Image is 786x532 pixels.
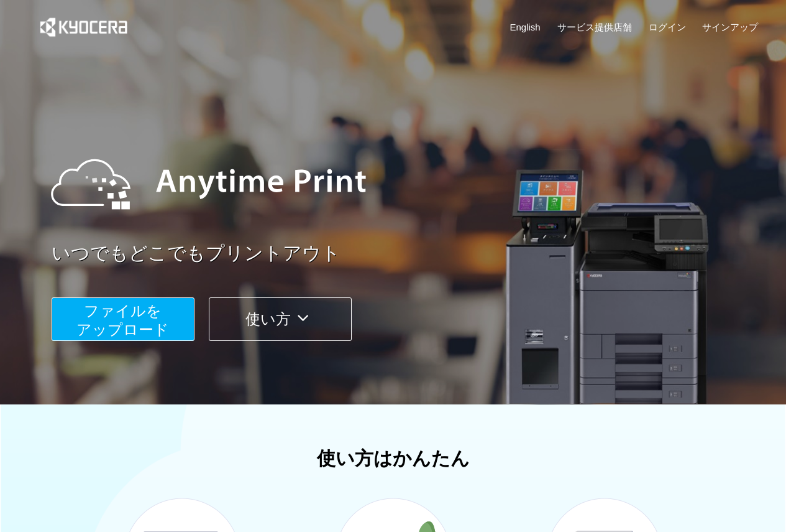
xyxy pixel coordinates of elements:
[510,21,541,34] a: English
[52,297,194,341] button: ファイルを​​アップロード
[557,21,632,34] a: サービス提供店舗
[209,297,352,341] button: 使い方
[76,302,169,338] span: ファイルを ​​アップロード
[649,21,686,34] a: ログイン
[702,21,758,34] a: サインアップ
[52,240,766,267] a: いつでもどこでもプリントアウト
